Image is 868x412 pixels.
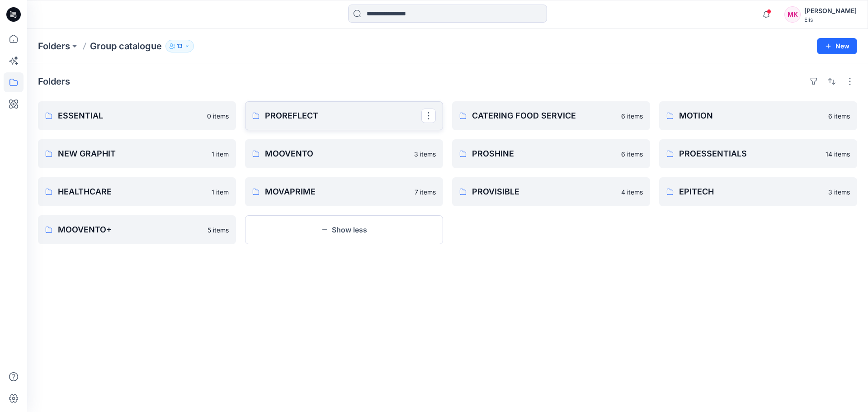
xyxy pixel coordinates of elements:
[245,101,443,130] a: PROREFLECT
[679,109,823,122] p: MOTION
[452,139,650,168] a: PROSHINE6 items
[58,109,202,122] p: ESSENTIAL
[265,185,409,198] p: MOVAPRIME
[38,101,236,130] a: ESSENTIAL0 items
[208,225,229,235] p: 5 items
[452,177,650,206] a: PROVISIBLE4 items
[804,5,857,16] div: [PERSON_NAME]
[245,177,443,206] a: MOVAPRIME7 items
[165,40,194,52] button: 13
[621,187,643,197] p: 4 items
[90,40,162,52] p: Group catalogue
[265,147,409,160] p: MOOVENTO
[472,109,616,122] p: CATERING FOOD SERVICE
[58,223,202,236] p: MOOVENTO+
[58,147,206,160] p: NEW GRAPHIT
[679,185,823,198] p: EPITECH
[38,76,70,87] h4: Folders
[828,187,850,197] p: 3 items
[207,111,229,121] p: 0 items
[621,111,643,121] p: 6 items
[414,149,436,159] p: 3 items
[659,139,857,168] a: PROESSENTIALS14 items
[659,101,857,130] a: MOTION6 items
[245,139,443,168] a: MOOVENTO3 items
[804,16,857,23] div: Elis
[659,177,857,206] a: EPITECH3 items
[679,147,820,160] p: PROESSENTIALS
[38,177,236,206] a: HEALTHCARE1 item
[472,185,616,198] p: PROVISIBLE
[415,187,436,197] p: 7 items
[212,187,229,197] p: 1 item
[784,6,801,23] div: MK
[58,185,206,198] p: HEALTHCARE
[212,149,229,159] p: 1 item
[621,149,643,159] p: 6 items
[38,139,236,168] a: NEW GRAPHIT1 item
[265,109,421,122] p: PROREFLECT
[817,38,857,54] button: New
[826,149,850,159] p: 14 items
[38,40,70,52] a: Folders
[245,215,443,244] button: Show less
[38,215,236,244] a: MOOVENTO+5 items
[828,111,850,121] p: 6 items
[177,41,183,51] p: 13
[472,147,616,160] p: PROSHINE
[452,101,650,130] a: CATERING FOOD SERVICE6 items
